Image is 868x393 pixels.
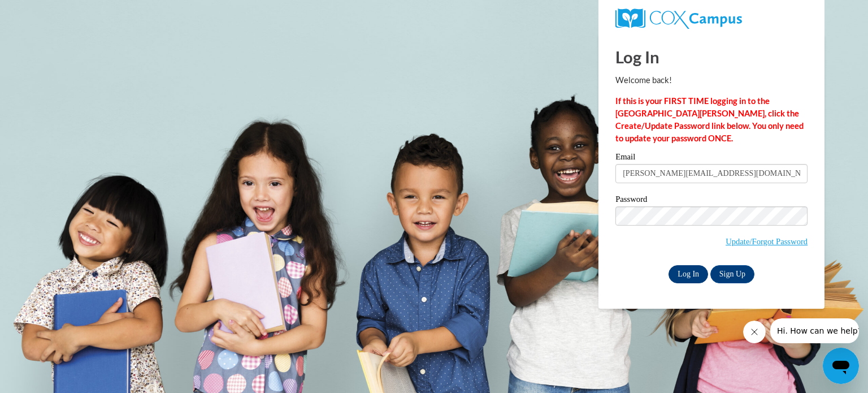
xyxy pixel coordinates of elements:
[615,8,808,29] a: COX Campus
[743,321,766,343] iframe: Close message
[615,96,804,143] strong: If this is your FIRST TIME logging in to the [GEOGRAPHIC_DATA][PERSON_NAME], click the Create/Upd...
[669,265,708,283] input: Log In
[615,153,808,164] label: Email
[615,45,808,68] h1: Log In
[615,195,808,206] label: Password
[770,318,859,343] iframe: Message from company
[615,74,808,87] p: Welcome back!
[615,8,742,29] img: COX Campus
[710,265,754,283] a: Sign Up
[726,237,808,246] a: Update/Forgot Password
[823,348,859,384] iframe: Button to launch messaging window
[7,8,92,17] span: Hi. How can we help?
